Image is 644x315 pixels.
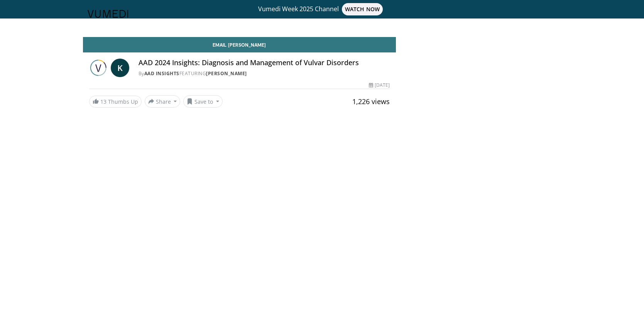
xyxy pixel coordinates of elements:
[89,59,108,77] img: AAD Insights
[183,95,223,108] button: Save to
[88,10,128,18] img: VuMedi Logo
[89,96,142,108] a: 13 Thumbs Up
[139,59,390,67] h4: AAD 2024 Insights: Diagnosis and Management of Vulvar Disorders
[145,95,181,108] button: Share
[206,70,247,77] a: [PERSON_NAME]
[83,37,396,52] a: Email [PERSON_NAME]
[139,70,390,77] div: By FEATURING
[352,97,390,106] span: 1,226 views
[144,70,179,77] a: AAD Insights
[100,98,106,105] span: 13
[369,82,390,89] div: [DATE]
[111,59,129,77] a: K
